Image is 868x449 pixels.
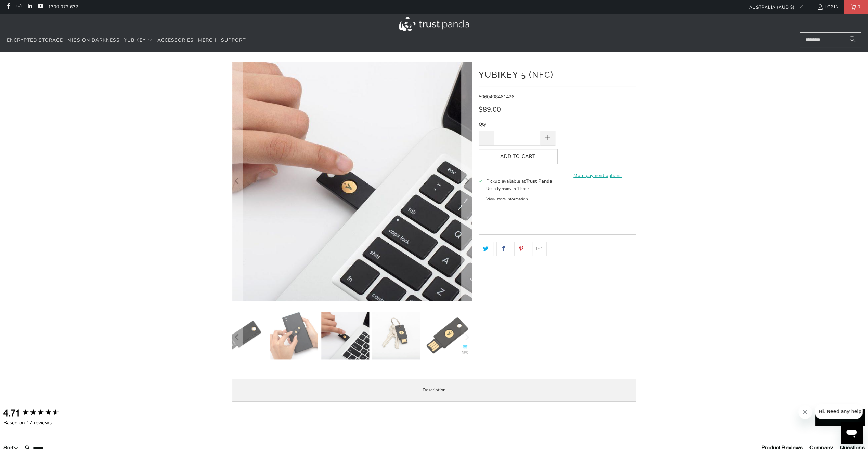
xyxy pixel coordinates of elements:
[479,105,501,114] span: $89.00
[232,62,471,301] a: YubiKey 5 (NFC) - Trust Panda
[479,268,636,291] iframe: Reviews Widget
[479,94,514,100] span: 5060408461426
[399,17,469,31] img: Trust Panda Australia
[486,178,552,185] h3: Pickup available at
[798,405,812,419] iframe: Close message
[198,32,217,49] a: Merch
[479,149,557,164] button: Add to Cart
[16,4,22,10] a: Trust Panda Australia on Instagram
[461,312,472,363] button: Next
[232,62,243,301] button: Previous
[27,4,33,10] a: Trust Panda Australia on LinkedIn
[486,186,529,191] small: Usually ready in 1 hour
[4,5,49,10] span: Hi. Need any help?
[157,32,194,49] a: Accessories
[800,32,861,47] input: Search...
[479,242,493,256] a: Share this on Twitter
[124,37,146,43] span: YubiKey
[525,178,552,185] b: Trust Panda
[3,407,20,419] div: 4.71
[532,242,547,256] a: Email this to a friend
[7,32,63,49] a: Encrypted Storage
[461,62,472,301] button: Next
[124,32,153,49] summary: YubiKey
[844,32,861,47] button: Search
[841,422,863,444] iframe: Button to launch messaging window
[3,407,75,419] div: Overall product rating out of 5: 4.71
[198,37,217,43] span: Merch
[270,312,318,359] img: YubiKey 5 (NFC) - Trust Panda
[815,404,863,419] iframe: Message from company
[496,242,511,256] a: Share this on Facebook
[67,32,120,49] a: Mission Darkness
[479,67,636,81] h1: YubiKey 5 (NFC)
[817,3,839,11] a: Login
[372,312,420,359] img: YubiKey 5 (NFC) - Trust Panda
[37,4,43,10] a: Trust Panda Australia on YouTube
[3,419,75,426] div: Based on 17 reviews
[486,154,550,160] span: Add to Cart
[221,37,246,43] span: Support
[157,37,194,43] span: Accessories
[559,172,636,179] a: More payment options
[7,32,246,49] nav: Translation missing: en.navigation.header.main_nav
[486,196,528,202] button: View store information
[479,121,555,128] label: Qty
[232,312,243,363] button: Previous
[219,312,267,359] img: YubiKey 5 (NFC) - Trust Panda
[514,242,529,256] a: Share this on Pinterest
[221,32,246,49] a: Support
[232,379,636,402] label: Description
[5,4,11,10] a: Trust Panda Australia on Facebook
[7,37,63,43] span: Encrypted Storage
[48,3,78,11] a: 1300 072 632
[22,408,60,418] div: 4.71 star rating
[424,312,471,359] img: YubiKey 5 (NFC) - Trust Panda
[67,37,120,43] span: Mission Darkness
[321,312,369,359] img: YubiKey 5 (NFC) - Trust Panda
